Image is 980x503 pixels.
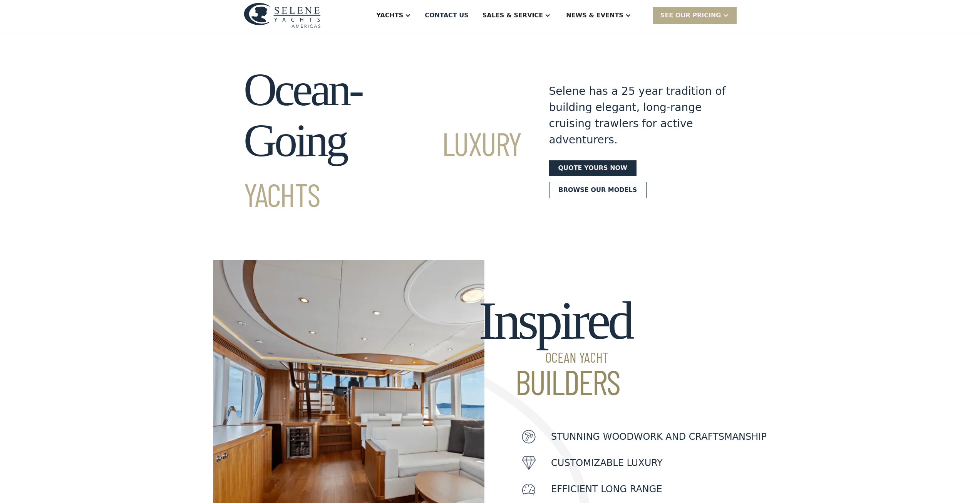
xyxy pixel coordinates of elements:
[244,124,521,214] span: Luxury Yachts
[479,364,632,399] span: Builders
[522,456,536,470] img: icon
[551,456,663,470] p: customizable luxury
[425,11,469,20] div: Contact US
[660,11,721,20] div: SEE Our Pricing
[551,430,767,444] p: Stunning woodwork and craftsmanship
[653,7,737,24] div: SEE Our Pricing
[244,64,521,217] h1: Ocean-Going
[479,350,632,364] span: Ocean Yacht
[566,11,623,20] div: News & EVENTS
[482,11,543,20] div: Sales & Service
[549,83,726,148] div: Selene has a 25 year tradition of building elegant, long-range cruising trawlers for active adven...
[549,182,647,198] a: Browse our models
[479,291,632,399] h2: Inspired
[549,160,637,176] a: Quote yours now
[551,482,662,496] p: Efficient Long Range
[376,11,403,20] div: Yachts
[244,3,321,28] img: logo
